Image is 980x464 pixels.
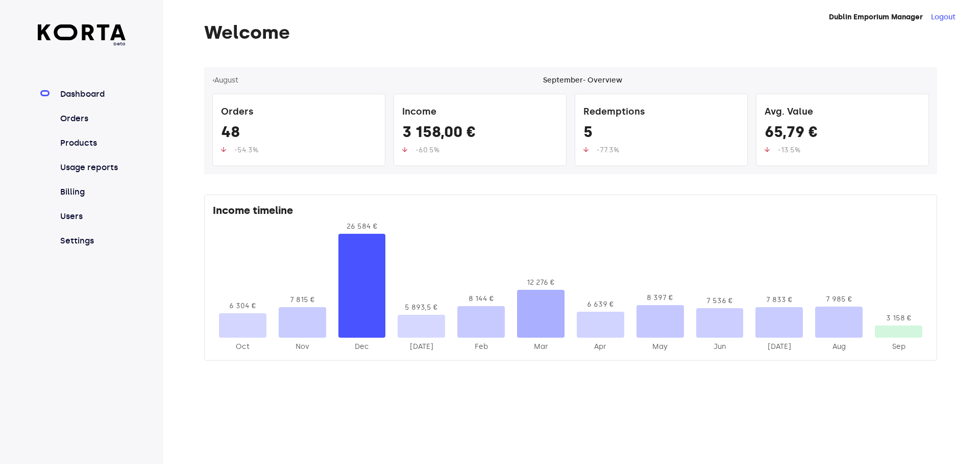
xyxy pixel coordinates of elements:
div: 2024-Dec [338,342,386,352]
div: Income timeline [213,203,928,222]
a: Usage reports [58,161,126,174]
div: 7 536 € [696,296,744,306]
div: 2025-Jul [755,342,803,352]
img: Korta [38,24,126,40]
a: Billing [58,186,126,198]
div: 5 893,5 € [398,303,445,313]
div: 2025-Jun [696,342,744,352]
a: Orders [58,113,126,125]
div: Orders [221,102,377,123]
a: Products [58,137,126,149]
div: Income [402,102,558,123]
div: 6 639 € [577,299,624,310]
a: beta [38,24,126,47]
div: 2025-Mar [517,342,565,352]
span: -60.5% [415,146,439,154]
div: 12 276 € [517,278,565,288]
div: September - Overview [543,75,622,86]
div: 8 397 € [636,293,684,303]
div: 6 304 € [219,301,266,311]
div: 26 584 € [338,222,386,232]
button: Logout [931,12,955,22]
strong: Dublin Emporium Manager [829,13,923,21]
a: Users [58,210,126,223]
img: up [765,147,770,152]
span: -13.5% [778,146,800,154]
div: 2025-Jan [398,342,445,352]
div: 65,79 € [765,123,920,145]
span: -77.3% [597,146,619,154]
a: Settings [58,235,126,247]
div: 7 985 € [815,294,863,305]
div: 2024-Oct [219,342,266,352]
div: 2025-Aug [815,342,863,352]
div: 2024-Nov [279,342,326,352]
img: up [221,147,226,152]
div: 7 815 € [279,295,326,305]
a: Dashboard [58,88,126,100]
span: beta [38,40,126,47]
div: 3 158,00 € [402,123,558,145]
div: 2025-Feb [457,342,505,352]
div: 5 [583,123,739,145]
div: Avg. Value [765,102,920,123]
span: -54.3% [234,146,258,154]
div: 2025-Sep [875,342,922,352]
div: 2025-Apr [577,342,624,352]
div: 2025-May [636,342,684,352]
img: up [583,147,589,152]
img: up [402,147,407,152]
div: Redemptions [583,102,739,123]
div: 8 144 € [457,294,505,304]
h1: Welcome [204,22,937,43]
div: 48 [221,123,377,145]
div: 7 833 € [755,295,803,305]
div: 3 158 € [875,313,922,323]
button: ‹August [212,75,238,86]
